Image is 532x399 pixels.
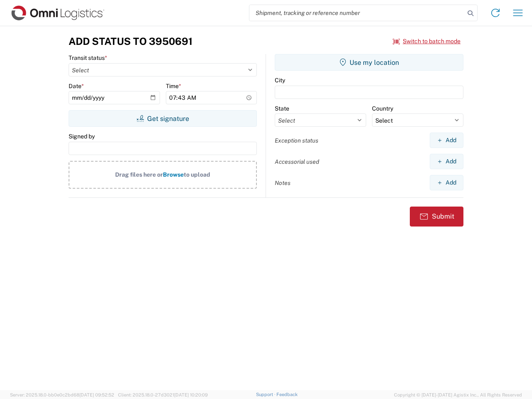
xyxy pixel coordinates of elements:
[69,110,257,127] button: Get signature
[184,171,210,178] span: to upload
[69,35,192,47] h3: Add Status to 3950691
[276,392,298,397] a: Feedback
[430,154,463,169] button: Add
[174,392,208,397] span: [DATE] 10:20:09
[394,391,522,399] span: Copyright © [DATE]-[DATE] Agistix Inc., All Rights Reserved
[115,171,163,178] span: Drag files here or
[79,392,114,397] span: [DATE] 09:52:52
[166,82,181,90] label: Time
[430,133,463,148] button: Add
[275,158,319,165] label: Accessorial used
[275,54,463,71] button: Use my location
[275,105,289,112] label: State
[393,34,461,48] button: Switch to batch mode
[10,392,114,397] span: Server: 2025.18.0-bb0e0c2bd68
[69,133,95,140] label: Signed by
[69,82,84,90] label: Date
[256,392,277,397] a: Support
[275,76,285,84] label: City
[430,175,463,190] button: Add
[249,5,465,21] input: Shipment, tracking or reference number
[163,171,184,178] span: Browse
[275,137,318,144] label: Exception status
[118,392,208,397] span: Client: 2025.18.0-27d3021
[410,207,463,227] button: Submit
[275,179,291,187] label: Notes
[372,105,393,112] label: Country
[69,54,107,62] label: Transit status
